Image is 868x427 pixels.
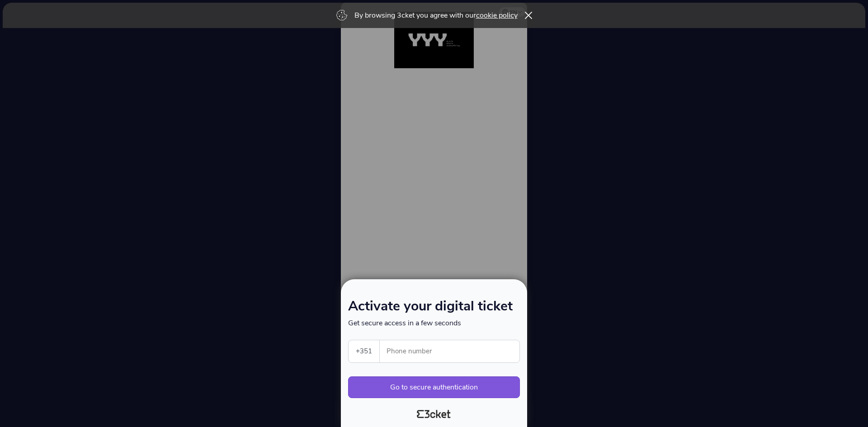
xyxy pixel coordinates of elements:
[380,340,520,362] label: Phone number
[348,300,520,318] h1: Activate your digital ticket
[348,318,520,328] p: Get secure access in a few seconds
[476,10,518,20] a: cookie policy
[348,376,520,398] button: Go to secure authentication
[354,10,518,20] p: By browsing 3cket you agree with our
[387,340,519,362] input: Phone number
